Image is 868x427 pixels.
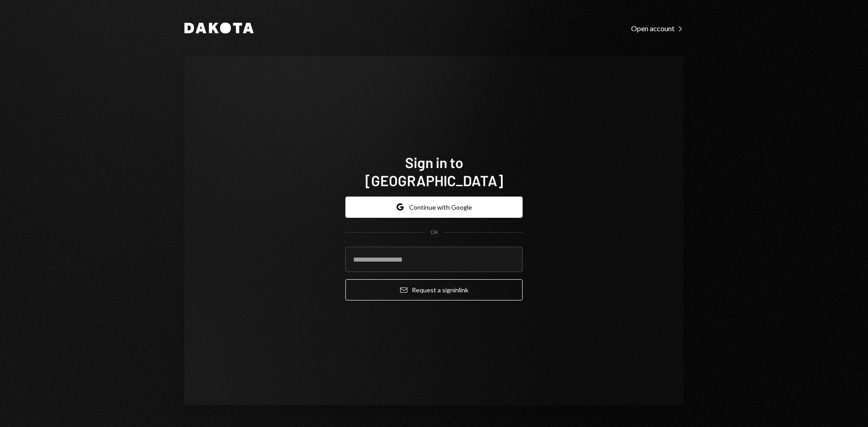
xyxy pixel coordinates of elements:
h1: Sign in to [GEOGRAPHIC_DATA] [345,153,523,189]
a: Open account [631,23,684,33]
div: OR [430,229,438,236]
button: Request a signinlink [345,279,523,300]
button: Continue with Google [345,197,523,218]
div: Open account [631,24,684,33]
